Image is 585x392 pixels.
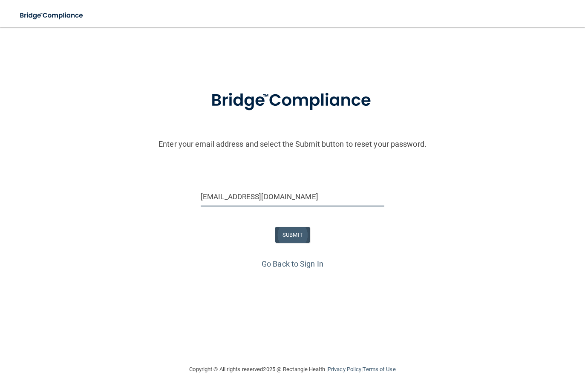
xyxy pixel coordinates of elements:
[201,187,384,206] input: Email
[137,356,448,383] div: Copyright © All rights reserved 2025 @ Rectangle Health | |
[262,259,323,268] a: Go Back to Sign In
[193,78,392,123] img: bridge_compliance_login_screen.278c3ca4.svg
[13,7,91,24] img: bridge_compliance_login_screen.278c3ca4.svg
[275,227,310,243] button: SUBMIT
[328,366,361,372] a: Privacy Policy
[363,366,395,372] a: Terms of Use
